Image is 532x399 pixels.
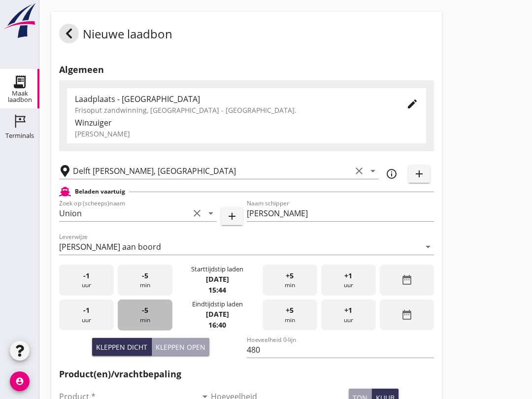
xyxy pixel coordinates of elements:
h2: Product(en)/vrachtbepaling [59,367,434,381]
div: Winzuiger [75,117,418,129]
div: [PERSON_NAME] [75,129,418,139]
strong: [DATE] [206,274,229,284]
div: Eindtijdstip laden [192,299,243,309]
div: min [118,265,172,296]
span: +1 [344,270,352,281]
div: min [263,299,317,331]
span: -5 [142,305,148,316]
img: logo-small.a267ee39.svg [2,2,37,39]
div: uur [321,265,376,296]
input: Naam schipper [247,205,434,221]
div: Terminals [5,133,34,139]
i: clear [353,165,365,177]
div: Nieuwe laadbon [59,24,172,47]
div: min [263,265,317,296]
span: +1 [344,305,352,316]
input: Zoek op (scheeps)naam [59,205,189,221]
div: Frisoput zandwinning, [GEOGRAPHIC_DATA] - [GEOGRAPHIC_DATA]. [75,105,391,115]
i: edit [406,98,418,110]
div: uur [321,299,376,331]
span: -1 [83,270,90,281]
i: add [413,168,425,180]
div: uur [59,299,114,331]
i: date_range [401,309,413,321]
span: +5 [286,270,294,281]
i: arrow_drop_down [205,207,217,219]
strong: 16:40 [208,320,226,330]
span: -5 [142,270,148,281]
div: Laadplaats - [GEOGRAPHIC_DATA] [75,93,391,105]
div: min [118,299,172,331]
i: info_outline [386,168,398,180]
div: Kleppen open [156,342,205,352]
input: Losplaats [73,163,351,179]
i: date_range [401,274,413,286]
div: Kleppen dicht [96,342,147,352]
span: -1 [83,305,90,316]
i: clear [191,207,203,219]
button: Kleppen dicht [92,338,152,356]
i: account_circle [10,371,30,391]
strong: [DATE] [206,309,229,319]
i: add [226,210,238,222]
div: Starttijdstip laden [191,265,243,274]
h2: Algemeen [59,63,434,76]
i: arrow_drop_down [367,165,379,177]
button: Kleppen open [152,338,209,356]
span: +5 [286,305,294,316]
i: arrow_drop_down [422,241,434,253]
h2: Beladen vaartuig [75,187,125,196]
div: [PERSON_NAME] aan boord [59,242,161,251]
input: Hoeveelheid 0-lijn [247,342,434,358]
div: uur [59,265,114,296]
strong: 15:44 [208,285,226,295]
